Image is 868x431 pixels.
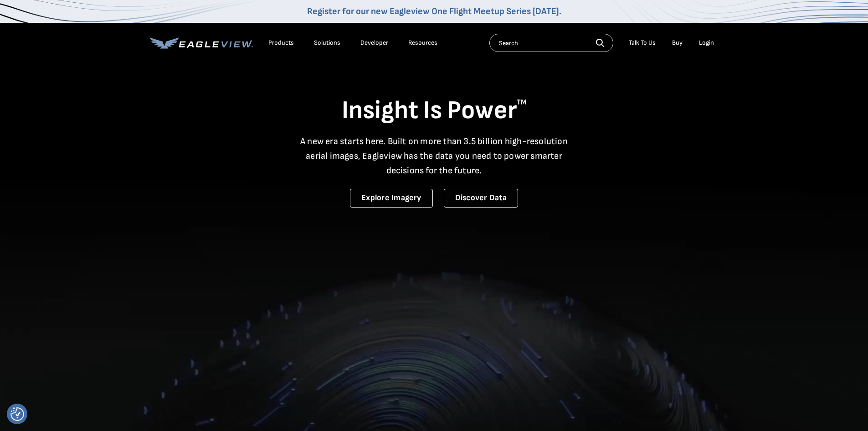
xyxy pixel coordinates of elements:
[10,407,24,421] button: Consent Preferences
[517,98,527,107] sup: TM
[699,39,714,47] div: Login
[295,134,574,178] p: A new era starts here. Built on more than 3.5 billion high-resolution aerial images, Eagleview ha...
[672,39,683,47] a: Buy
[408,39,437,47] div: Resources
[268,39,294,47] div: Products
[489,34,613,52] input: Search
[360,39,388,47] a: Developer
[444,189,518,208] a: Discover Data
[314,39,340,47] div: Solutions
[629,39,656,47] div: Talk To Us
[350,189,433,208] a: Explore Imagery
[10,407,24,421] img: Revisit consent button
[307,6,561,17] a: Register for our new Eagleview One Flight Meetup Series [DATE].
[150,95,719,127] h1: Insight Is Power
